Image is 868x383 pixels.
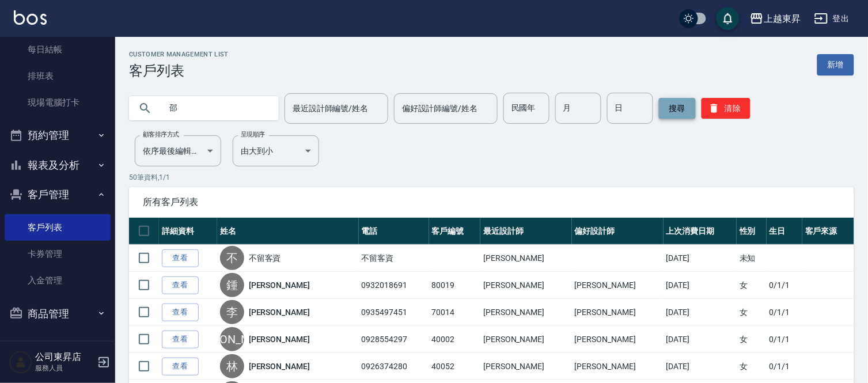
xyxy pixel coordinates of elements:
[5,214,111,241] a: 客戶列表
[817,54,854,75] a: 新增
[162,304,199,321] a: 查看
[249,279,310,291] a: [PERSON_NAME]
[162,249,199,267] a: 查看
[745,7,805,31] button: 上越東昇
[129,51,229,58] h2: Customer Management List
[664,272,737,299] td: [DATE]
[5,267,111,294] a: 入金管理
[767,272,802,299] td: 0/1/1
[5,180,111,210] button: 客戶管理
[767,218,802,245] th: 生日
[359,272,429,299] td: 0932018691
[135,135,221,166] div: 依序最後編輯時間
[249,306,310,318] a: [PERSON_NAME]
[5,120,111,150] button: 預約管理
[664,353,737,380] td: [DATE]
[480,245,572,272] td: [PERSON_NAME]
[664,218,737,245] th: 上次消費日期
[767,353,802,380] td: 0/1/1
[249,361,310,372] a: [PERSON_NAME]
[480,272,572,299] td: [PERSON_NAME]
[14,10,47,25] img: Logo
[737,326,767,353] td: 女
[35,363,94,373] p: 服務人員
[220,354,244,378] div: 林
[5,299,111,329] button: 商品管理
[129,172,854,183] p: 50 筆資料, 1 / 1
[737,299,767,326] td: 女
[480,299,572,326] td: [PERSON_NAME]
[5,63,111,89] a: 排班表
[249,333,310,345] a: [PERSON_NAME]
[717,7,740,30] button: save
[572,326,664,353] td: [PERSON_NAME]
[162,276,199,294] a: 查看
[802,218,854,245] th: 客戶來源
[429,353,481,380] td: 40052
[664,299,737,326] td: [DATE]
[161,93,270,124] input: 搜尋關鍵字
[737,245,767,272] td: 未知
[241,130,265,139] label: 呈現順序
[129,63,229,79] h3: 客戶列表
[572,353,664,380] td: [PERSON_NAME]
[659,98,696,119] button: 搜尋
[359,353,429,380] td: 0926374280
[480,218,572,245] th: 最近設計師
[572,299,664,326] td: [PERSON_NAME]
[737,218,767,245] th: 性別
[35,351,94,363] h5: 公司東昇店
[220,246,244,270] div: 不
[737,272,767,299] td: 女
[5,241,111,267] a: 卡券管理
[143,130,179,139] label: 顧客排序方式
[429,326,481,353] td: 40002
[5,89,111,116] a: 現場電腦打卡
[9,351,32,374] img: Person
[810,8,854,29] button: 登出
[572,272,664,299] td: [PERSON_NAME]
[664,326,737,353] td: [DATE]
[737,353,767,380] td: 女
[572,218,664,245] th: 偏好設計師
[233,135,319,166] div: 由大到小
[480,353,572,380] td: [PERSON_NAME]
[429,272,481,299] td: 80019
[220,300,244,324] div: 李
[220,273,244,297] div: 鍾
[429,218,481,245] th: 客戶編號
[162,331,199,348] a: 查看
[217,218,359,245] th: 姓名
[359,218,429,245] th: 電話
[5,150,111,180] button: 報表及分析
[220,327,244,351] div: [PERSON_NAME]
[359,299,429,326] td: 0935497451
[143,196,840,208] span: 所有客戶列表
[359,326,429,353] td: 0928554297
[429,299,481,326] td: 70014
[249,252,281,264] a: 不留客資
[767,326,802,353] td: 0/1/1
[5,36,111,63] a: 每日結帳
[159,218,217,245] th: 詳細資料
[764,12,801,26] div: 上越東昇
[702,98,751,119] button: 清除
[480,326,572,353] td: [PERSON_NAME]
[767,299,802,326] td: 0/1/1
[359,245,429,272] td: 不留客資
[664,245,737,272] td: [DATE]
[162,358,199,376] a: 查看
